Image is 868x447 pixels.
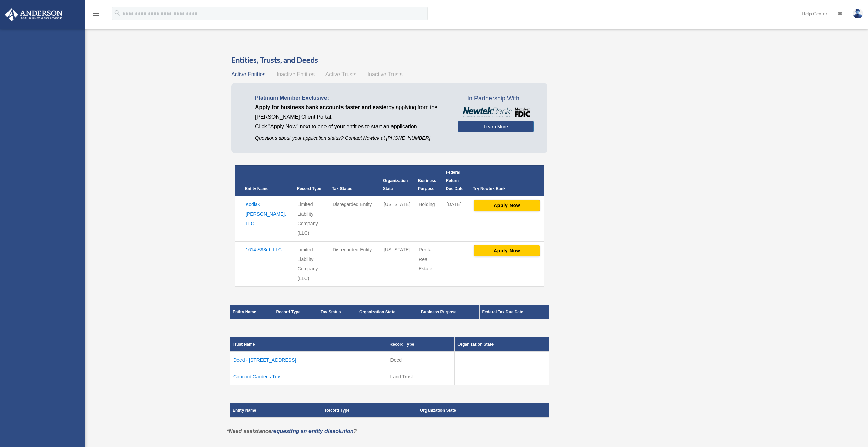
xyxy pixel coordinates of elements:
[318,305,356,319] th: Tax Status
[415,165,443,196] th: Business Purpose
[415,196,443,242] td: Holding
[380,165,415,196] th: Organization State
[474,245,540,256] button: Apply Now
[230,337,387,351] th: Trust Name
[231,55,547,65] h3: Entities, Trusts, and Deeds
[479,305,549,319] th: Federal Tax Due Date
[417,403,549,417] th: Organization State
[227,428,357,434] em: *Need assistance ?
[294,241,329,287] td: Limited Liability Company (LLC)
[473,185,541,193] div: Try Newtek Bank
[387,351,455,368] td: Deed
[443,165,470,196] th: Federal Return Due Date
[322,403,417,417] th: Record Type
[458,93,533,104] span: In Partnership With...
[380,196,415,242] td: [US_STATE]
[92,12,100,18] a: menu
[231,71,265,77] span: Active Entities
[853,9,863,18] img: User Pic
[242,196,294,242] td: Kodiak [PERSON_NAME], LLC
[273,305,318,319] th: Record Type
[3,8,65,21] img: Anderson Advisors Platinum Portal
[356,305,418,319] th: Organization State
[415,241,443,287] td: Rental Real Estate
[255,103,448,122] p: by applying from the [PERSON_NAME] Client Portal.
[255,134,448,143] p: Questions about your application status? Contact Newtek at [PHONE_NUMBER]
[458,121,533,132] a: Learn More
[462,107,530,118] img: NewtekBankLogoSM.png
[325,71,357,77] span: Active Trusts
[443,196,470,242] td: [DATE]
[329,241,380,287] td: Disregarded Entity
[418,305,479,319] th: Business Purpose
[242,241,294,287] td: 1614 S93rd, LLC
[242,165,294,196] th: Entity Name
[474,200,540,211] button: Apply Now
[329,165,380,196] th: Tax Status
[230,351,387,368] td: Deed - [STREET_ADDRESS]
[368,71,403,77] span: Inactive Trusts
[114,9,121,17] i: search
[387,368,455,385] td: Land Trust
[230,403,322,417] th: Entity Name
[387,337,455,351] th: Record Type
[255,93,448,103] p: Platinum Member Exclusive:
[92,10,100,18] i: menu
[294,165,329,196] th: Record Type
[255,122,448,131] p: Click "Apply Now" next to one of your entities to start an application.
[380,241,415,287] td: [US_STATE]
[277,71,315,77] span: Inactive Entities
[271,428,354,434] a: requesting an entity dissolution
[294,196,329,242] td: Limited Liability Company (LLC)
[455,337,549,351] th: Organization State
[230,305,273,319] th: Entity Name
[230,368,387,385] td: Concord Gardens Trust
[329,196,380,242] td: Disregarded Entity
[255,104,388,110] span: Apply for business bank accounts faster and easier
